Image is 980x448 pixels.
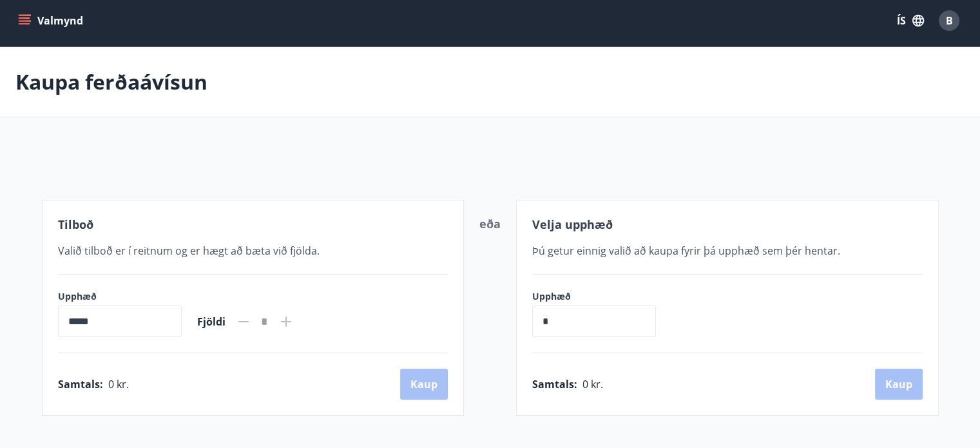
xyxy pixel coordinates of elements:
[15,68,207,96] p: Kaupa ferðaávísun
[532,244,840,258] span: Þú getur einnig valið að kaupa fyrir þá upphæð sem þér hentar.
[479,216,501,231] span: eða
[58,377,103,391] span: Samtals :
[108,377,129,391] span: 0 kr.
[15,9,88,32] button: menu
[532,217,613,232] span: Velja upphæð
[946,14,953,28] span: B
[532,290,669,303] label: Upphæð
[934,5,965,36] button: B
[58,244,320,258] span: Valið tilboð er í reitnum og er hægt að bæta við fjölda.
[582,377,603,391] span: 0 kr.
[532,377,577,391] span: Samtals :
[58,290,182,303] label: Upphæð
[890,9,931,32] button: ÍS
[197,315,226,329] span: Fjöldi
[58,217,93,232] span: Tilboð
